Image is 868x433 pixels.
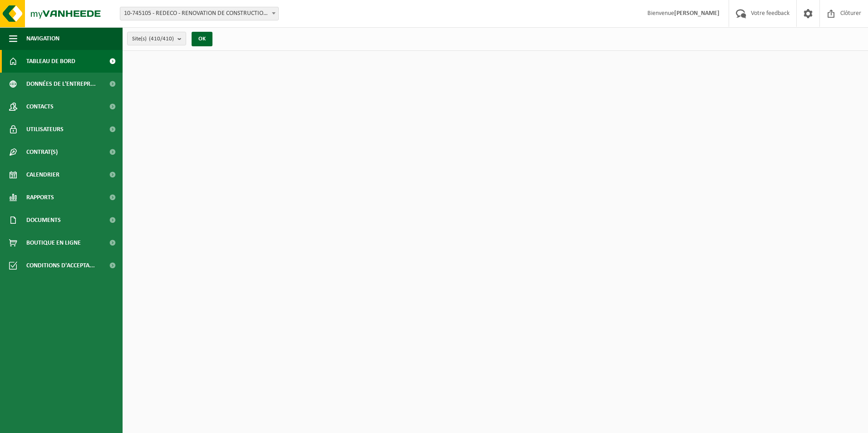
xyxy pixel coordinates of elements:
[26,231,81,254] span: Boutique en ligne
[26,95,54,118] span: Contacts
[26,73,96,95] span: Données de l'entrepr...
[26,163,59,186] span: Calendrier
[149,36,174,42] count: (410/410)
[120,7,279,20] span: 10-745105 - REDECO - RENOVATION DE CONSTRUCTION SRL - CUESMES
[127,32,186,45] button: Site(s)(410/410)
[120,7,278,20] span: 10-745105 - REDECO - RENOVATION DE CONSTRUCTION SRL - CUESMES
[26,50,75,73] span: Tableau de bord
[26,118,64,141] span: Utilisateurs
[26,186,54,209] span: Rapports
[26,254,95,277] span: Conditions d'accepta...
[132,32,174,46] span: Site(s)
[26,141,58,163] span: Contrat(s)
[674,10,720,17] strong: [PERSON_NAME]
[26,27,59,50] span: Navigation
[26,209,61,231] span: Documents
[192,32,212,46] button: OK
